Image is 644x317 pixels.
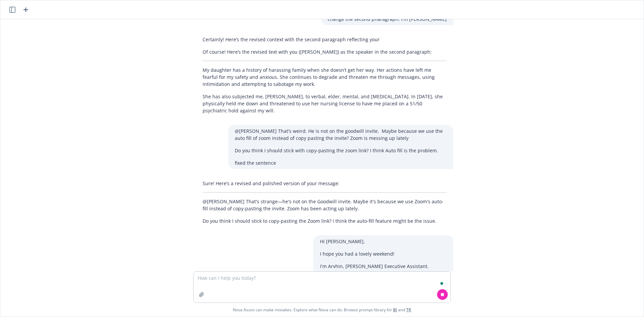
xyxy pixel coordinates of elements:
[235,127,447,142] p: @[PERSON_NAME] That's weird. He is not on the goodwill invite. Maybe because we use the auto fill...
[203,66,447,88] p: My daughter has a history of harassing family when she doesn’t get her way. Her actions have left...
[235,159,447,166] p: fixed the sentence
[203,198,447,212] p: @[PERSON_NAME] That's strange—he's not on the Goodwill invite. Maybe it's because we use Zoom's a...
[203,93,447,114] p: She has also subjected me, [PERSON_NAME], to verbal, elder, mental, and [MEDICAL_DATA]. In [DATE]...
[393,307,397,313] a: BI
[320,238,447,245] p: Hi [PERSON_NAME],
[203,48,447,55] p: Of course! Here’s the revised text with you ([PERSON_NAME]) as the speaker in the second paragraph:
[320,250,447,257] p: I hope you had a lovely weekend!
[203,180,447,187] p: Sure! Here’s a revised and polished version of your message:
[233,303,411,317] span: Nova Assist can make mistakes. Explore what Nova can do: Browse prompt library for and
[328,15,447,22] p: change the second pharagraph. I'm [PERSON_NAME]
[203,36,380,43] p: Certainly! Here’s the revised context with the second paragraph reflecting your
[194,272,450,303] textarea: To enrich screen reader interactions, please activate Accessibility in Grammarly extension settings
[406,307,411,313] a: TR
[235,147,447,154] p: Do you think I should stick with copy-pasting the zoom link? I think Auto fill is the problem.
[320,263,447,270] p: I'm Arvhin, [PERSON_NAME] Executive Assistant.
[203,217,447,224] p: Do you think I should stick to copy-pasting the Zoom link? I think the auto-fill feature might be...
